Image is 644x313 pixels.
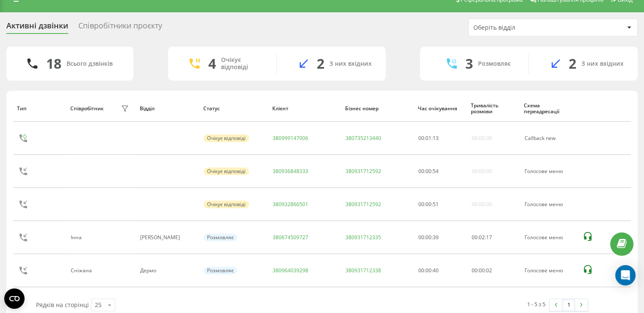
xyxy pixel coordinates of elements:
[418,134,424,142] span: 00
[345,267,381,274] a: 380931712338
[272,106,337,112] div: Клієнт
[418,135,439,141] div: : :
[479,234,485,241] span: 02
[204,134,249,142] div: Очікує відповіді
[465,56,473,72] div: 3
[525,235,573,240] div: Голосове меню
[140,268,194,274] div: Дермо
[418,168,439,174] div: : :
[273,168,308,175] a: 380936848333
[203,106,264,112] div: Статус
[472,235,492,240] div: : :
[345,106,410,112] div: Бізнес номер
[70,106,104,112] div: Співробітник
[36,301,89,309] span: Рядків на сторінці
[525,168,573,174] div: Голосове меню
[426,168,431,175] span: 00
[426,201,431,208] span: 00
[140,106,195,112] div: Відділ
[525,268,573,274] div: Голосове меню
[418,168,424,175] span: 00
[6,21,68,34] div: Активні дзвінки
[95,301,102,309] div: 25
[472,168,492,174] div: 00:00:00
[433,134,439,142] span: 13
[345,234,381,241] a: 380931712335
[418,201,439,207] div: : :
[525,135,573,141] div: Callback new
[527,300,545,308] div: 1 - 5 з 5
[71,235,84,240] div: Інна
[78,21,162,34] div: Співробітники проєкту
[345,201,381,208] a: 380931712592
[472,267,478,274] span: 00
[426,134,431,142] span: 01
[418,106,463,112] div: Час очікування
[418,235,462,240] div: 00:00:39
[615,265,636,285] div: Open Intercom Messenger
[472,268,492,274] div: : :
[486,234,492,241] span: 17
[479,267,485,274] span: 00
[433,201,439,208] span: 51
[472,201,492,207] div: 00:00:00
[17,106,62,112] div: Тип
[273,234,308,241] a: 380674509727
[486,267,492,274] span: 02
[471,103,516,115] div: Тривалість розмови
[66,60,113,67] div: Всього дзвінків
[204,201,249,208] div: Очікує відповіді
[472,135,492,141] div: 00:00:00
[418,268,462,274] div: 00:00:40
[473,24,575,31] div: Оберіть відділ
[525,201,573,207] div: Голосове меню
[345,134,381,142] a: 380735213440
[478,60,511,67] div: Розмовляє
[204,234,237,241] div: Розмовляє
[204,168,249,175] div: Очікує відповіді
[472,234,478,241] span: 00
[569,56,576,72] div: 2
[317,56,324,72] div: 2
[418,201,424,208] span: 00
[208,56,216,72] div: 4
[433,168,439,175] span: 54
[221,56,264,71] div: Очікує відповіді
[273,201,308,208] a: 380932866501
[273,134,308,142] a: 380999147006
[345,168,381,175] a: 380931712592
[581,60,624,67] div: З них вхідних
[46,56,61,72] div: 18
[273,267,308,274] a: 380964039298
[524,103,574,115] div: Схема переадресації
[562,299,575,311] a: 1
[71,268,94,274] div: Сніжана
[204,267,237,274] div: Розмовляє
[329,60,372,67] div: З них вхідних
[4,288,25,309] button: Open CMP widget
[140,235,194,240] div: [PERSON_NAME]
